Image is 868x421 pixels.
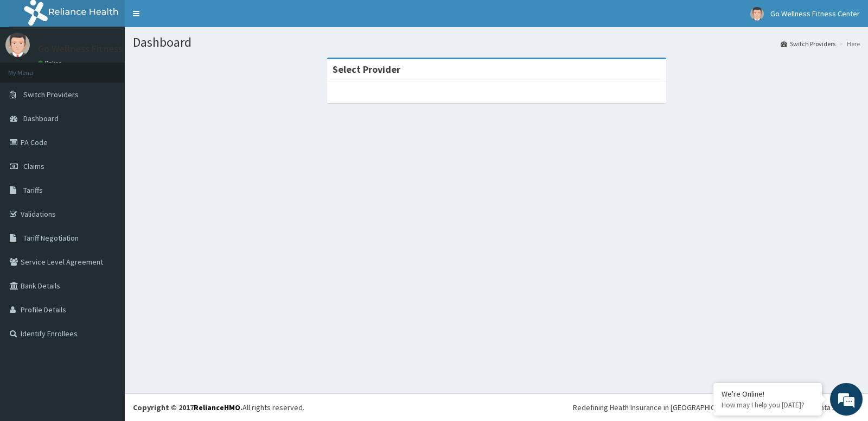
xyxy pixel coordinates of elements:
[133,35,860,49] h1: Dashboard
[750,7,764,21] img: User Image
[133,403,242,412] strong: Copyright © 2017 .
[194,403,240,412] a: RelianceHMO
[23,161,44,171] span: Claims
[23,185,43,195] span: Tariffs
[125,393,868,421] footer: All rights reserved.
[837,39,860,48] li: Here
[770,9,860,18] span: Go Wellness Fitness Center
[23,114,59,123] span: Dashboard
[5,33,30,57] img: User Image
[781,39,835,48] a: Switch Providers
[722,400,814,410] p: How may I help you today?
[23,233,79,243] span: Tariff Negotiation
[38,59,64,67] a: Online
[38,44,154,54] p: Go Wellness Fitness Center
[23,90,79,99] span: Switch Providers
[573,402,860,413] div: Redefining Heath Insurance in [GEOGRAPHIC_DATA] using Telemedicine and Data Science!
[333,63,400,76] strong: Select Provider
[722,389,814,399] div: We're Online!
